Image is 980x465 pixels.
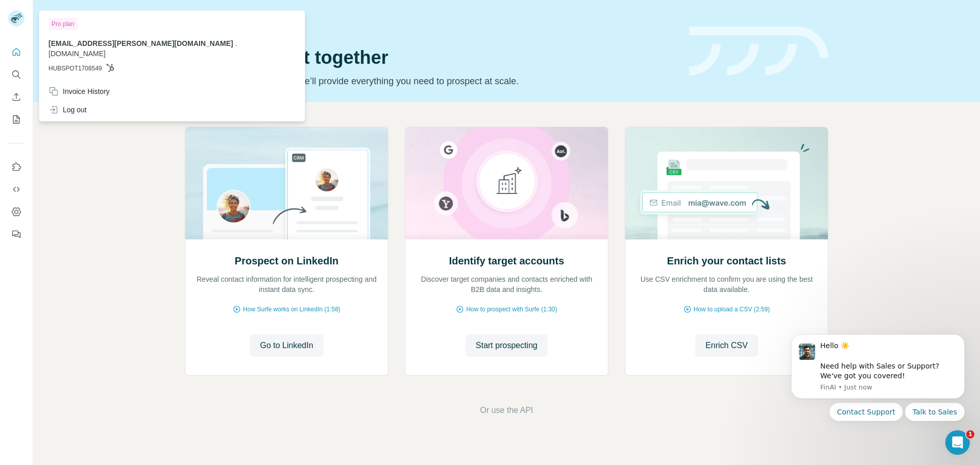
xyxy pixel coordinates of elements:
[8,180,24,199] button: Use Surfe API
[250,334,323,357] button: Go to LinkedIn
[405,127,608,239] img: Identify target accounts
[476,339,537,352] span: Start prospecting
[48,50,106,58] span: [DOMAIN_NAME]
[8,88,24,106] button: Enrich CSV
[185,47,677,68] h1: Let’s prospect together
[48,64,102,73] span: HUBSPOT1708549
[48,39,233,47] span: [EMAIL_ADDRESS][PERSON_NAME][DOMAIN_NAME]
[705,339,748,352] span: Enrich CSV
[966,430,974,438] span: 1
[776,322,980,460] iframe: Intercom notifications message
[185,19,677,29] div: Quick start
[695,334,758,357] button: Enrich CSV
[694,305,770,314] span: How to upload a CSV (2:59)
[260,339,313,352] span: Go to LinkedIn
[625,127,828,239] img: Enrich your contact lists
[635,274,818,295] p: Use CSV enrichment to confirm you are using the best data available.
[449,254,565,268] h2: Identify target accounts
[480,404,533,417] button: Or use the API
[466,305,557,314] span: How to prospect with Surfe (1:30)
[667,254,786,268] h2: Enrich your contact lists
[48,18,78,30] div: Pro plan
[48,105,87,115] div: Log out
[185,127,388,239] img: Prospect on LinkedIn
[8,65,24,84] button: Search
[235,39,237,47] span: .
[8,110,24,129] button: My lists
[945,430,970,455] iframe: Intercom live chat
[48,86,110,96] div: Invoice History
[185,74,677,88] p: Pick your starting point and we’ll provide everything you need to prospect at scale.
[195,274,378,295] p: Reveal contact information for intelligent prospecting and instant data sync.
[689,27,828,76] img: banner
[415,274,598,295] p: Discover target companies and contacts enriched with B2B data and insights.
[243,305,340,314] span: How Surfe works on LinkedIn (1:58)
[8,43,24,61] button: Quick start
[8,203,24,221] button: Dashboard
[8,158,24,176] button: Use Surfe on LinkedIn
[235,254,338,268] h2: Prospect on LinkedIn
[465,334,548,357] button: Start prospecting
[8,225,24,243] button: Feedback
